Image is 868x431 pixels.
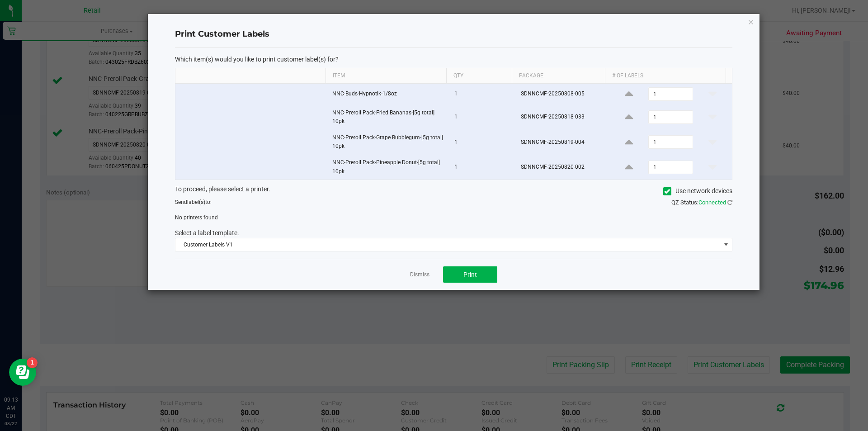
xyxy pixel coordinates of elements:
td: 1 [449,84,515,105]
div: Select a label template. [168,228,739,238]
p: Which item(s) would you like to print customer label(s) for? [175,55,732,63]
span: Customer Labels V1 [175,238,721,251]
a: Dismiss [410,271,429,279]
th: Qty [446,68,512,84]
td: SDNNCMF-20250820-002 [515,155,610,179]
label: Use network devices [663,186,732,196]
span: Send to: [175,199,212,205]
td: 1 [449,105,515,130]
td: NNC-Buds-Hypnotik-1/8oz [327,84,449,105]
span: Connected [698,199,726,206]
button: Print [443,266,497,283]
iframe: Resource center unread badge [27,357,38,368]
span: No printers found [175,214,218,221]
td: 1 [449,155,515,179]
th: # of labels [605,68,726,84]
td: SDNNCMF-20250818-033 [515,105,610,130]
span: QZ Status: [671,199,732,206]
div: To proceed, please select a printer. [168,185,739,198]
span: Print [463,271,477,278]
td: SDNNCMF-20250819-004 [515,130,610,155]
td: NNC-Preroll Pack-Pineapple Donut-[5g total] 10pk [327,155,449,179]
td: 1 [449,130,515,155]
th: Package [512,68,605,84]
td: NNC-Preroll Pack-Grape Bubblegum-[5g total] 10pk [327,130,449,155]
span: label(s) [187,199,205,205]
td: NNC-Preroll Pack-Fried Bananas-[5g total] 10pk [327,105,449,130]
td: SDNNCMF-20250808-005 [515,84,610,105]
h4: Print Customer Labels [175,28,732,40]
iframe: Resource center [9,359,36,386]
th: Item [325,68,446,84]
